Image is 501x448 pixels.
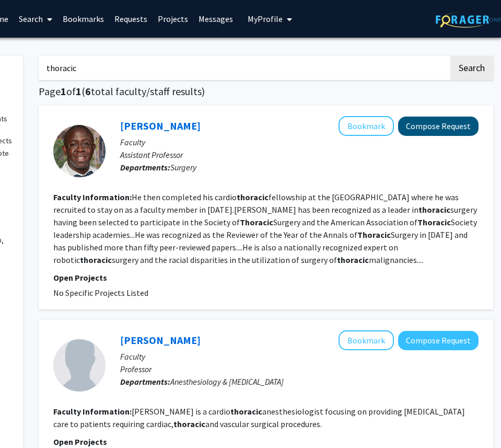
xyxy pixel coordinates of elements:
[337,255,369,265] b: thoracic
[248,14,283,24] span: My Profile
[53,406,132,417] b: Faculty Information:
[80,255,112,265] b: thoracic
[120,119,201,132] a: [PERSON_NAME]
[120,363,479,375] p: Professor
[170,162,196,173] span: Surgery
[193,1,238,37] a: Messages
[398,331,479,350] button: Compose Request to Jacob Raphael
[120,148,479,161] p: Assistant Professor
[237,192,269,202] b: thoracic
[120,334,201,347] a: [PERSON_NAME]
[170,376,284,387] span: Anesthesiology & [MEDICAL_DATA]
[53,288,148,298] span: No Specific Projects Listed
[120,376,170,387] b: Departments:
[417,217,451,227] b: Thoracic
[53,192,477,265] fg-read-more: He then completed his cardio fellowship at the [GEOGRAPHIC_DATA] where he was recruited to stay o...
[85,85,91,98] span: 6
[39,56,449,80] input: Search Keywords
[53,271,479,284] p: Open Projects
[109,1,153,37] a: Requests
[53,406,465,429] fg-read-more: [PERSON_NAME] is a cardio anesthesiologist focusing on providing [MEDICAL_DATA] care to patients ...
[120,162,170,173] b: Departments:
[450,56,493,80] button: Search
[76,85,81,98] span: 1
[339,330,394,350] button: Add Jacob Raphael to Bookmarks
[57,1,109,37] a: Bookmarks
[339,116,394,136] button: Add Olugbenga Okusanya to Bookmarks
[120,350,479,363] p: Faculty
[53,192,132,202] b: Faculty Information:
[61,85,66,98] span: 1
[39,85,493,98] h1: Page of ( total faculty/staff results)
[173,419,205,429] b: thoracic
[53,435,479,448] p: Open Projects
[357,229,391,240] b: Thoracic
[230,406,262,417] b: thoracic
[418,204,450,215] b: thoracic
[153,1,193,37] a: Projects
[240,217,273,227] b: Thoracic
[120,136,479,148] p: Faculty
[436,12,501,28] img: ForagerOne Logo
[8,401,44,440] iframe: Chat
[14,1,57,37] a: Search
[398,117,479,136] button: Compose Request to Olugbenga Okusanya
